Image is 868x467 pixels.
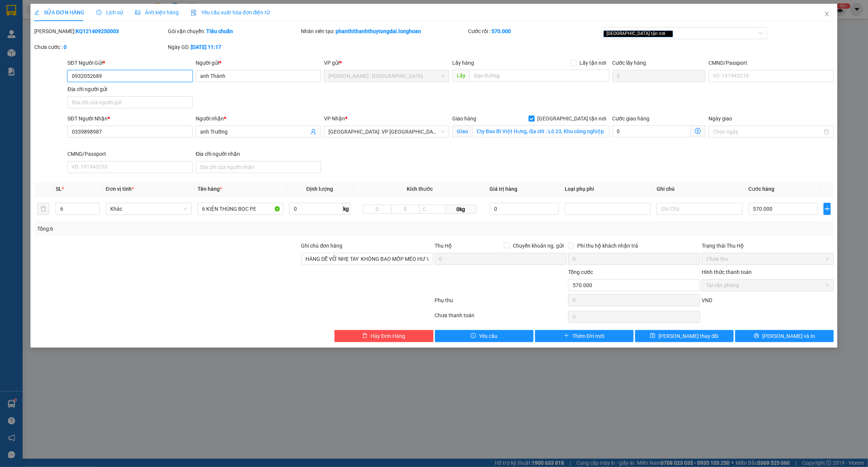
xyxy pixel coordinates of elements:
[708,116,732,122] label: Ngày giao
[613,70,706,82] input: Cước lấy hàng
[420,205,445,214] input: C
[479,332,497,340] span: Yêu cầu
[657,203,742,215] input: Ghi Chú
[110,203,187,214] span: Khác
[56,186,62,192] span: SL
[708,59,834,67] div: CMND/Passport
[749,186,775,192] span: Cước hàng
[310,129,316,135] span: user-add
[198,186,222,192] span: Tên hàng
[135,9,179,15] span: Ảnh kiện hàng
[702,297,712,303] span: VND
[702,242,834,250] div: Trạng thái Thu Hộ
[568,269,593,275] span: Tổng cước
[306,186,333,192] span: Định lượng
[3,26,57,39] span: [PHONE_NUMBER]
[452,116,476,122] span: Giao hàng
[191,44,221,50] b: [DATE] 11:17
[706,280,829,291] span: Tại văn phòng
[452,70,470,82] span: Lấy
[452,60,474,66] span: Lấy hàng
[106,186,134,192] span: Đơn vị tính
[37,225,335,233] div: Tổng: 6
[470,70,610,82] input: Dọc đường
[702,269,752,275] label: Hình thức thanh toán
[334,330,433,342] button: deleteHủy Đơn Hàng
[362,333,368,339] span: delete
[50,3,149,14] strong: PHIẾU DÁN LÊN HÀNG
[196,114,321,123] div: Người nhận
[206,28,233,34] b: Tiêu chuẩn
[301,243,343,249] label: Ghi chú đơn hàng
[762,332,815,340] span: [PERSON_NAME] và In
[490,186,518,192] span: Giá trị hàng
[191,9,270,15] span: Yêu cầu xuất hóa đơn điện tử
[562,182,654,196] th: Loại phụ phí
[435,330,534,342] button: exclamation-circleYêu cầu
[301,27,467,35] div: Nhân viên tạo:
[824,203,831,215] button: plus
[47,15,152,23] span: Ngày in phiếu: 11:40 ngày
[391,205,420,214] input: R
[67,96,193,108] input: Địa chỉ của người gửi
[34,10,40,15] span: edit
[713,128,822,136] input: Ngày giao
[824,11,830,17] span: close
[65,26,138,39] span: CÔNG TY TNHH CHUYỂN PHÁT NHANH BẢO AN
[650,333,655,339] span: save
[510,242,567,250] span: Chuyển khoản ng. gửi
[34,9,84,15] span: SỬA ĐƠN HÀNG
[324,116,345,122] span: VP Nhận
[34,43,166,51] div: Chưa cước :
[472,125,610,137] input: Giao tận nơi
[196,161,321,173] input: Địa chỉ của người nhận
[191,10,197,16] img: icon
[67,150,193,158] div: CMND/Passport
[343,203,350,215] span: kg
[613,60,646,66] label: Cước lấy hàng
[67,59,193,67] div: SĐT Người Gửi
[324,59,449,67] div: VP gửi
[572,332,604,340] span: Thêm ĐH mới
[67,85,193,93] div: Địa chỉ người gửi
[328,70,445,82] span: Hồ Chí Minh : Kho Quận 12
[658,332,719,340] span: [PERSON_NAME] thay đổi
[434,311,568,324] div: Chưa thanh toán
[816,4,838,25] button: Close
[471,333,476,339] span: exclamation-circle
[603,30,673,37] span: [GEOGRAPHIC_DATA] tận nơi
[96,9,123,15] span: Lịch sử
[564,333,569,339] span: plus
[67,114,193,123] div: SĐT Người Nhận
[64,44,67,50] b: 0
[577,59,610,67] span: Lấy tận nơi
[363,205,392,214] input: D
[196,59,321,67] div: Người gửi
[76,28,119,34] b: KQ121409250003
[535,114,610,123] span: [GEOGRAPHIC_DATA] tận nơi
[654,182,745,196] th: Ghi chú
[491,28,511,34] b: 570.000
[666,32,670,35] span: close
[435,243,452,249] span: Thu Hộ
[336,28,421,34] b: phanthithanhthuytongdai.longhoan
[535,330,634,342] button: plusThêm ĐH mới
[328,126,445,137] span: Quảng Ngãi: VP Trường Chinh
[407,186,433,192] span: Kích thước
[198,203,283,215] input: VD: Bàn, Ghế
[301,253,433,265] input: Ghi chú đơn hàng
[695,128,701,134] span: dollar-circle
[96,10,102,15] span: clock-circle
[34,27,166,35] div: [PERSON_NAME]:
[735,330,834,342] button: printer[PERSON_NAME] và In
[613,125,691,137] input: Cước giao hàng
[635,330,734,342] button: save[PERSON_NAME] thay đổi
[754,333,759,339] span: printer
[613,116,650,122] label: Cước giao hàng
[168,43,300,51] div: Ngày GD:
[371,332,405,340] span: Hủy Đơn Hàng
[434,296,568,309] div: Phụ thu
[3,46,114,56] span: Mã đơn: KQ121209250024
[452,125,472,137] span: Giao
[21,26,40,32] strong: CSKH:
